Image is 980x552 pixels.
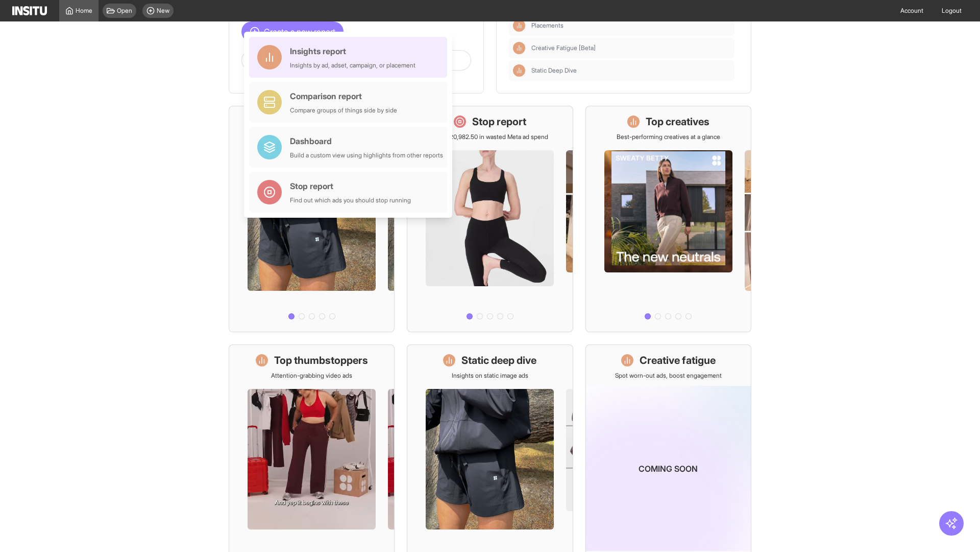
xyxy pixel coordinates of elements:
[531,21,563,30] span: Placements
[290,45,415,57] div: Insights report
[290,61,415,70] div: Insights by ad, adset, campaign, or placement
[290,106,397,114] div: Compare groups of things side by side
[76,7,92,15] span: Home
[241,21,344,42] button: Create a new report
[513,42,525,54] div: Insights
[117,7,132,15] span: Open
[617,133,720,141] p: Best-performing creatives at a glance
[407,106,573,332] a: Stop reportSave £20,982.50 in wasted Meta ad spend
[531,66,577,75] span: Static Deep Dive
[290,135,443,147] div: Dashboard
[452,372,528,380] p: Insights on static image ads
[461,353,536,367] h1: Static deep dive
[531,44,596,52] span: Creative Fatigue [Beta]
[531,66,730,75] span: Static Deep Dive
[271,372,352,380] p: Attention-grabbing video ads
[290,180,411,192] div: Stop report
[531,21,730,30] span: Placements
[472,114,526,129] h1: Stop report
[290,151,443,159] div: Build a custom view using highlights from other reports
[585,106,751,332] a: Top creativesBest-performing creatives at a glance
[431,133,548,141] p: Save £20,982.50 in wasted Meta ad spend
[274,353,368,367] h1: Top thumbstoppers
[290,196,411,204] div: Find out which ads you should stop running
[531,44,730,52] span: Creative Fatigue [Beta]
[513,19,525,32] div: Insights
[157,7,169,15] span: New
[12,6,47,15] img: Logo
[264,26,335,38] span: Create a new report
[646,114,709,129] h1: Top creatives
[229,106,395,332] a: What's live nowSee all active ads instantly
[513,64,525,77] div: Insights
[290,90,397,102] div: Comparison report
